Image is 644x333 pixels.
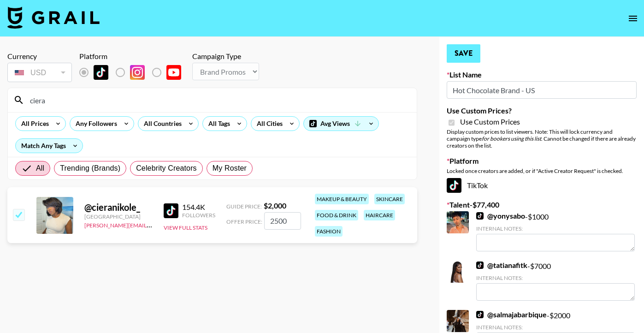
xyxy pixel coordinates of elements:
a: @salmajabarbique [476,310,547,319]
img: YouTube [166,65,181,80]
label: Platform [447,156,637,166]
span: Use Custom Prices [460,117,520,126]
div: TikTok [447,178,637,193]
div: - $ 7000 [476,261,635,301]
div: Locked once creators are added, or if "Active Creator Request" is checked. [447,167,637,174]
div: Platform [79,52,189,61]
div: All Countries [138,117,183,131]
div: 154.4K [182,202,215,212]
img: Instagram [130,65,145,80]
input: Search by User Name [24,93,411,107]
a: @tatianafitk [476,261,527,270]
div: Currency [7,52,72,61]
div: Match Any Tags [16,139,83,153]
div: makeup & beauty [315,194,369,204]
div: Campaign Type [192,52,259,61]
div: @ cieranikole_ [84,202,153,213]
div: Internal Notes: [476,274,635,281]
div: Internal Notes: [476,324,635,331]
img: TikTok [476,212,484,220]
button: open drawer [624,9,642,28]
div: Currency is locked to USD [7,61,72,84]
div: List locked to TikTok. [79,63,189,82]
button: Save [447,44,480,63]
div: All Cities [251,117,284,131]
img: Grail Talent [7,6,100,29]
img: TikTok [94,65,108,80]
span: Celebrity Creators [136,163,197,174]
img: TikTok [476,311,484,318]
div: food & drink [315,210,358,220]
div: haircare [364,210,395,220]
div: USD [9,65,70,81]
div: - $ 1000 [476,211,635,251]
div: Avg Views [304,117,378,131]
button: View Full Stats [164,224,207,231]
div: [GEOGRAPHIC_DATA] [84,213,153,220]
span: All [36,163,44,174]
img: TikTok [476,262,484,269]
span: Offer Price: [226,218,262,225]
div: Followers [182,212,215,219]
a: [PERSON_NAME][EMAIL_ADDRESS][PERSON_NAME][DOMAIN_NAME] [84,220,265,229]
span: Guide Price: [226,203,262,210]
img: TikTok [447,178,461,193]
div: skincare [374,194,405,204]
em: for bookers using this list [482,135,541,142]
div: All Tags [203,117,232,131]
label: Use Custom Prices? [447,106,637,115]
label: List Name [447,70,637,79]
div: fashion [315,226,343,237]
div: Internal Notes: [476,225,635,232]
label: Talent - $ 77,400 [447,200,637,209]
span: Trending (Brands) [60,163,120,174]
a: @yonysabo [476,211,525,220]
img: TikTok [164,203,178,218]
div: All Prices [16,117,51,131]
input: 2,000 [264,212,301,230]
div: Any Followers [70,117,119,131]
span: My Roster [213,163,247,174]
div: Display custom prices to list viewers. Note: This will lock currency and campaign type . Cannot b... [447,128,637,149]
strong: $ 2,000 [264,201,286,210]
